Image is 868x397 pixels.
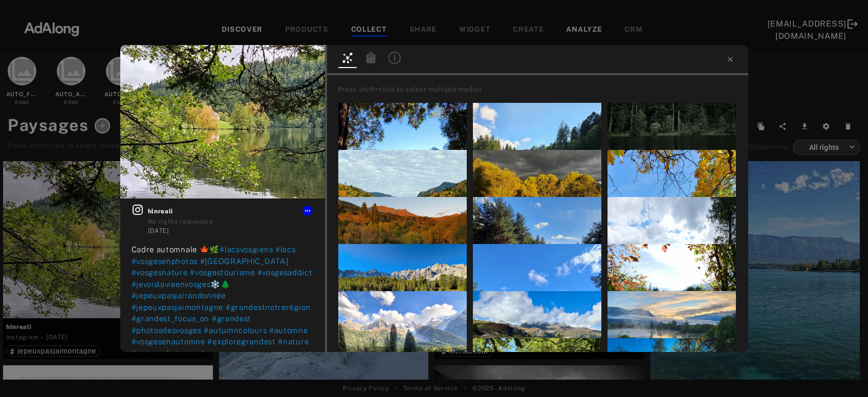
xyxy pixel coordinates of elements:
[207,337,275,346] span: #exploregrandest
[132,326,202,335] span: #photosdesvosges
[132,257,198,266] span: #vosgesenphotos
[817,348,868,397] div: Widget de chat
[120,45,325,198] img: 553169898_17951954295008273_1939304143290218162_n.webp
[212,314,251,323] span: #grandest
[132,280,231,289] span: #jevoislavieenvosges❄️🌲
[817,348,868,397] iframe: Chat Widget
[132,349,212,358] span: #naturephotography
[275,245,296,254] span: #lacs
[190,268,255,277] span: #vosgestourisme
[148,218,213,225] span: No rights requested
[204,326,267,335] span: #autumncolours
[132,291,226,300] span: #jepeuxpasjairandonnée
[132,337,205,346] span: #vosgesenautomne
[220,245,273,254] span: #lacsvosgiens
[269,326,308,335] span: #automne
[148,227,169,234] time: 2025-09-24T09:08:16.000Z
[257,268,313,277] span: #vosgesaddict
[278,337,309,346] span: #nature
[132,268,188,277] span: #vosgesnature
[132,314,210,323] span: #grandest_focus_on
[148,207,314,216] span: hlnreali
[200,257,289,266] span: #[GEOGRAPHIC_DATA]
[132,303,224,312] span: #jepeuxpasjaimontagne
[132,245,220,254] span: Cadre automnale 🍁🌿
[338,84,745,95] div: Press shift+click to select multiple medias
[226,303,311,312] span: #grandestnotrerégion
